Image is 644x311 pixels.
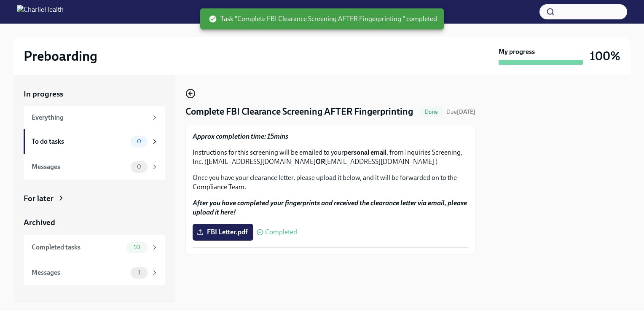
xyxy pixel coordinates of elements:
[32,243,123,252] div: Completed tasks
[193,148,468,166] p: Instructions for this screening will be emailed to your , from Inquiries Screening, Inc. ([EMAIL_...
[32,113,148,122] div: Everything
[446,108,475,115] span: Due
[17,5,64,19] img: CharlieHealth
[24,235,165,260] a: Completed tasks10
[590,48,620,64] h3: 100%
[316,158,325,166] strong: OR
[344,148,386,156] strong: personal email
[420,109,443,115] span: Done
[32,268,127,277] div: Messages
[209,14,437,24] span: Task "Complete FBI Clearance Screening AFTER Fingerprinting " completed
[193,199,467,216] strong: After you have completed your fingerprints and received the clearance letter via email, please up...
[133,269,145,276] span: 1
[24,193,165,204] a: For later
[24,217,165,228] a: Archived
[24,88,165,99] a: In progress
[32,137,127,146] div: To do tasks
[132,138,146,145] span: 0
[457,108,475,115] strong: [DATE]
[129,244,145,250] span: 10
[265,229,297,236] span: Completed
[24,129,165,154] a: To do tasks0
[193,224,253,241] label: FBI Letter.pdf
[24,260,165,285] a: Messages1
[199,228,247,236] span: FBI Letter.pdf
[446,108,475,116] span: September 8th, 2025 09:00
[193,173,468,192] p: Once you have your clearance letter, please upload it below, and it will be forwarded on to the C...
[24,193,54,204] div: For later
[24,48,97,64] h2: Preboarding
[24,106,165,129] a: Everything
[499,47,535,56] strong: My progress
[193,132,288,140] strong: Approx completion time: 15mins
[185,105,413,118] h4: Complete FBI Clearance Screening AFTER Fingerprinting
[24,154,165,180] a: Messages0
[32,162,127,172] div: Messages
[132,164,146,170] span: 0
